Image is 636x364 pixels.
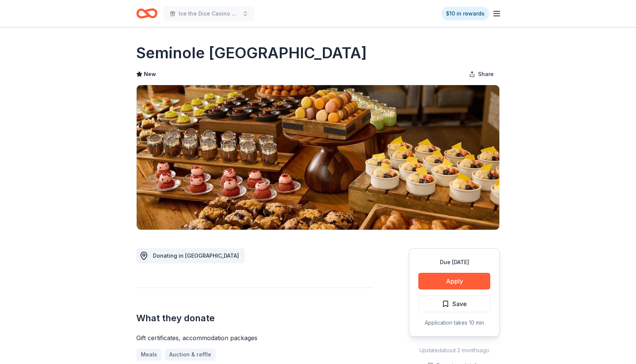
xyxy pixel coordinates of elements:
[137,85,499,230] img: Image for Seminole Hard Rock Hotel & Casino Hollywood
[153,252,239,259] span: Donating in [GEOGRAPHIC_DATA]
[409,346,500,355] div: Updated about 2 months ago
[179,9,239,18] span: Ice the Dice Casino Night
[136,333,373,342] div: Gift certificates, accommodation packages
[164,6,254,21] button: Ice the Dice Casino Night
[136,5,157,22] a: Home
[418,258,490,267] div: Due [DATE]
[452,299,467,309] span: Save
[136,348,162,361] a: Meals
[463,67,500,82] button: Share
[136,42,367,64] h1: Seminole [GEOGRAPHIC_DATA]
[418,273,490,289] button: Apply
[418,296,490,312] button: Save
[418,318,490,327] div: Application takes 10 min
[478,70,494,79] span: Share
[165,348,216,361] a: Auction & raffle
[441,7,489,20] a: $10 in rewards
[136,312,373,324] h2: What they donate
[144,70,156,79] span: New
